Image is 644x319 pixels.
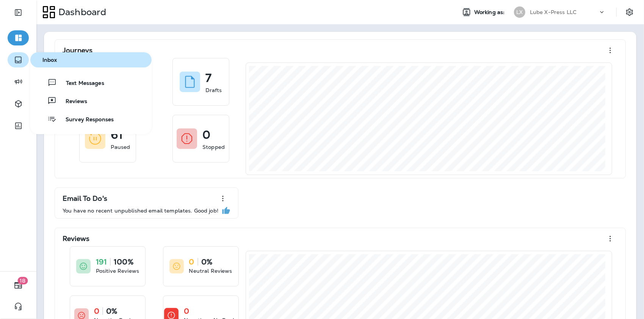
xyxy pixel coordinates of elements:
[205,86,222,94] p: Drafts
[189,267,232,275] p: Neutral Reviews
[8,5,29,20] button: Expand Sidebar
[111,143,130,151] p: Paused
[30,93,152,108] button: Reviews
[57,80,104,87] span: Text Messages
[30,52,152,67] button: Inbox
[30,75,152,90] button: Text Messages
[63,208,218,214] p: You have no recent unpublished email templates. Good job!
[514,6,525,18] div: LX
[530,9,577,15] p: Lube X-Press LLC
[189,258,194,266] p: 0
[474,9,506,16] span: Working as:
[33,57,149,63] span: Inbox
[106,307,117,315] p: 0%
[114,258,133,266] p: 100%
[56,98,87,105] span: Reviews
[202,131,210,139] p: 0
[96,267,139,275] p: Positive Reviews
[55,6,106,18] p: Dashboard
[63,235,89,242] p: Reviews
[623,5,636,19] button: Settings
[205,74,212,82] p: 7
[56,116,114,124] span: Survey Responses
[96,258,107,266] p: 191
[201,258,212,266] p: 0%
[94,307,99,315] p: 0
[202,143,225,151] p: Stopped
[63,195,107,202] p: Email To Do's
[184,307,189,315] p: 0
[30,111,152,127] button: Survey Responses
[63,47,92,54] p: Journeys
[111,131,122,139] p: 61
[18,277,28,285] span: 18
